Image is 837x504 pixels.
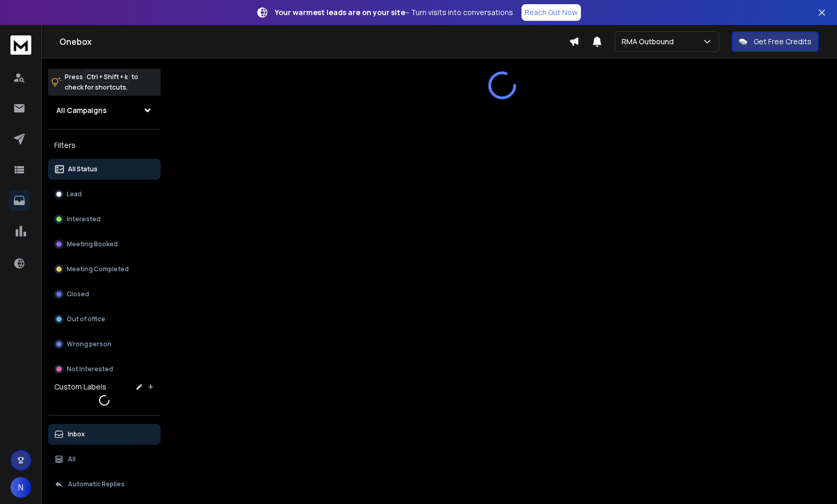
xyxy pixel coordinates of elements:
button: Closed [48,284,161,305]
button: Interested [48,209,161,230]
strong: Your warmest leads are on your site [275,7,405,17]
button: Lead [48,184,161,205]
p: Inbox [68,430,85,438]
button: All Campaigns [48,100,161,121]
p: Closed [67,290,89,298]
button: Get Free Credits [732,31,819,52]
img: logo [10,35,31,55]
button: Meeting Completed [48,259,161,280]
button: All [48,449,161,470]
button: Automatic Replies [48,474,161,495]
p: Out of office [67,315,105,323]
h3: Custom Labels [54,382,106,392]
button: Not Interested [48,359,161,380]
p: Get Free Credits [754,36,811,47]
p: Press to check for shortcuts. [65,72,138,93]
a: Reach Out Now [521,4,581,21]
button: Out of office [48,309,161,330]
button: All Status [48,159,161,180]
p: Automatic Replies [68,480,125,488]
p: RMA Outbound [622,36,678,47]
p: Not Interested [67,365,113,373]
p: Wrong person [67,340,112,348]
p: Lead [67,190,82,198]
h1: Onebox [59,35,569,48]
button: Wrong person [48,334,161,355]
p: Meeting Booked [67,240,118,248]
button: N [10,477,31,498]
p: Meeting Completed [67,265,129,273]
p: All Status [68,165,98,173]
p: Reach Out Now [525,7,578,18]
p: All [68,455,76,463]
p: – Turn visits into conversations [275,7,513,18]
h1: All Campaigns [56,105,107,116]
h3: Filters [48,138,161,153]
p: Interested [67,215,101,223]
button: Meeting Booked [48,234,161,255]
span: Ctrl + Shift + k [85,71,129,83]
button: Inbox [48,424,161,445]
